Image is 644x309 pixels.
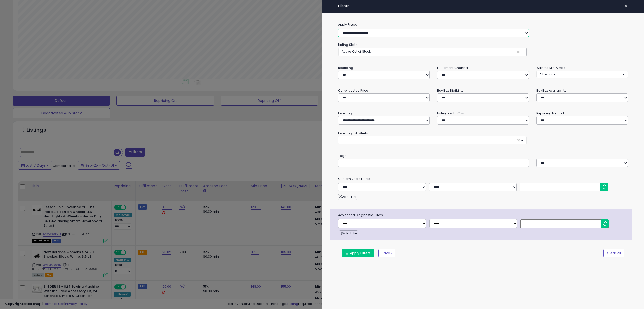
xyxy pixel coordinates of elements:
span: × [517,138,520,143]
span: × [517,49,520,55]
small: BuyBox Availability [536,88,566,93]
small: Inventory [338,111,353,115]
small: Listing State [338,42,357,47]
small: Customizable Filters [334,176,632,182]
button: Apply Filters [342,249,374,257]
small: Without Min & Max [536,66,565,70]
span: × [625,3,628,10]
small: Fulfillment Channel [437,66,468,70]
span: All Listings [540,72,555,76]
small: InventoryLab Alerts [338,131,368,135]
button: Save [378,249,395,257]
small: Current Listed Price [338,88,368,93]
small: Listings with Cost [437,111,465,115]
button: Active, Out of Stock × [338,48,526,56]
small: BuyBox Eligibility [437,88,463,93]
h4: Filters [338,4,628,8]
small: Repricing Method [536,111,564,115]
button: Add Filter [338,194,357,200]
button: × [623,3,630,10]
small: Tags [334,153,632,159]
button: Clear All [603,249,624,257]
span: Active, Out of Stock [342,49,371,54]
label: Apply Preset: [334,22,632,27]
button: × [338,136,527,144]
small: Repricing [338,66,353,70]
button: Add Filter [339,230,358,236]
span: Advanced Diagnostic Filters [334,212,632,218]
button: All Listings [536,71,628,78]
